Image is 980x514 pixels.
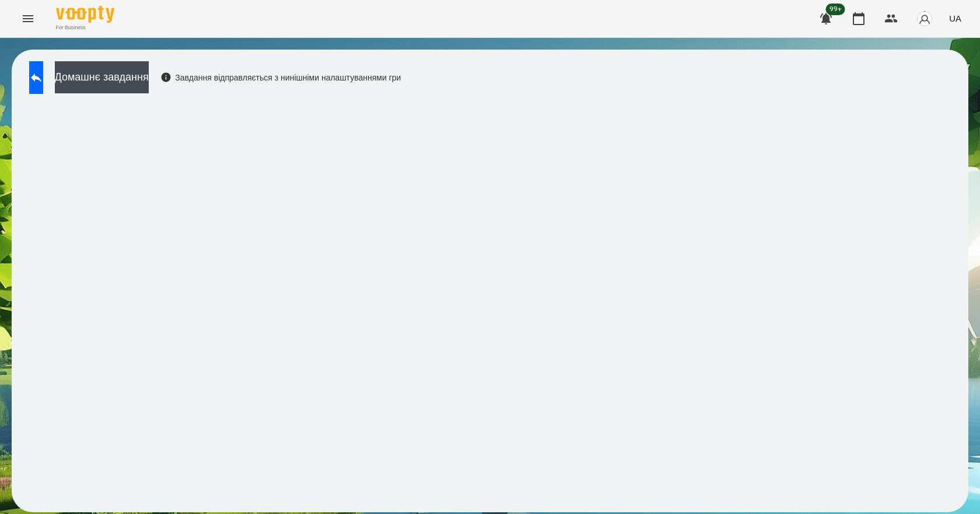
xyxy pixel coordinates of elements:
[160,72,401,83] div: Завдання відправляється з нинішніми налаштуваннями гри
[55,61,149,93] button: Домашнє завдання
[14,5,42,33] button: Menu
[916,11,933,27] img: avatar_s.png
[56,24,114,32] span: For Business
[56,6,114,23] img: Voopty Logo
[826,4,845,15] span: 99+
[944,8,966,29] button: UA
[949,12,961,25] span: UA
